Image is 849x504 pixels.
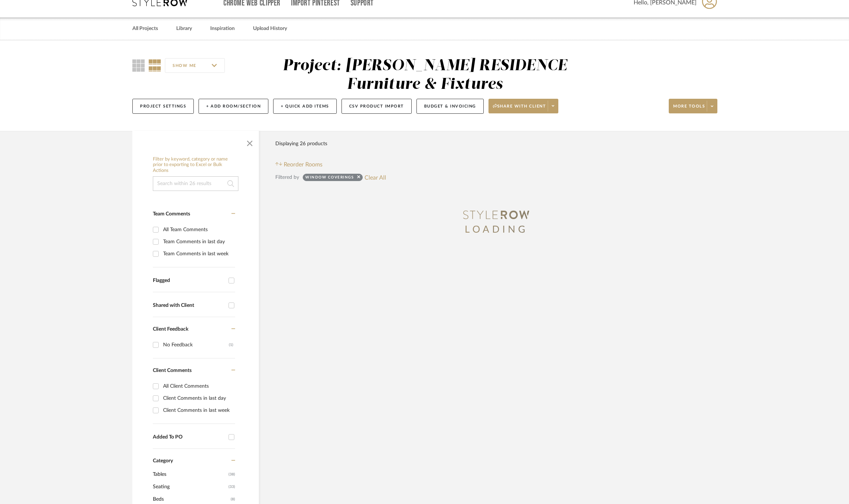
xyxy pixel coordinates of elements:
[365,173,386,182] button: Clear All
[416,99,484,114] button: Budget & Invoicing
[163,339,229,351] div: No Feedback
[153,434,225,440] div: Added To PO
[273,99,337,114] button: + Quick Add Items
[163,224,233,236] div: All Team Comments
[229,481,235,493] span: (33)
[253,24,287,34] a: Upload History
[465,225,528,234] span: LOADING
[163,405,233,416] div: Client Comments in last week
[153,278,225,284] div: Flagged
[229,469,235,480] span: (38)
[673,104,705,114] span: More tools
[229,339,233,351] div: (1)
[163,392,233,404] div: Client Comments in last day
[153,211,190,217] span: Team Comments
[488,99,559,113] button: Share with client
[199,99,268,114] button: + Add Room/Section
[163,248,233,260] div: Team Comments in last week
[176,24,192,34] a: Library
[153,458,173,464] span: Category
[493,104,546,114] span: Share with client
[210,24,235,34] a: Inspiration
[132,99,194,114] button: Project Settings
[305,175,354,182] div: Window Coverings
[153,176,238,191] input: Search within 26 results
[163,236,233,248] div: Team Comments in last day
[153,327,188,332] span: Client Feedback
[242,135,257,149] button: Close
[275,173,299,181] div: Filtered by
[669,99,717,113] button: More tools
[284,160,322,169] span: Reorder Rooms
[153,368,192,373] span: Client Comments
[163,380,233,392] div: All Client Comments
[153,468,227,481] span: Tables
[132,24,158,34] a: All Projects
[342,99,412,114] button: CSV Product Import
[283,58,567,92] div: Project: [PERSON_NAME] RESIDENCE Furniture & Fixtures
[275,160,322,169] button: Reorder Rooms
[275,136,327,151] div: Displaying 26 products
[153,481,227,493] span: Seating
[153,157,238,174] h6: Filter by keyword, category or name prior to exporting to Excel or Bulk Actions
[153,302,225,309] div: Shared with Client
